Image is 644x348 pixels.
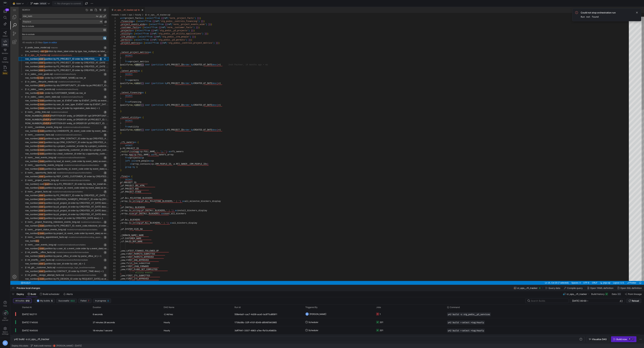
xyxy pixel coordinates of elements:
div: Found '() over' at column 12 in line 'row_number() over (partition by user_id, user_type, EVENT o... [8,96,98,99]
span: over ( [29,255,34,258]
span: ROW_NUMBER() [15,115,33,118]
span: over ( [29,187,34,190]
a: Refresh [75,1,78,5]
textarea: Search: Type Search Term and press Enter to search [12,7,85,11]
div: Found 'r() ove' at column 11 in line 'row_number() over (order by CUSTOMER_NAME) as row_id' [8,69,98,73]
div: Match Whole Word (⌥⌘W) [89,8,92,11]
a: int_ghl__customer_facts.sql [17,259,45,262]
span: partition by P3_PROJECT_ID order by CREATED_AT_DATE desc) = 1 [34,58,105,61]
a: Close (⌘W) [130,1,134,5]
div: Found ') over ' at column 13 in line 'row_number() over (partition by project_id, event_code orde... [8,179,98,183]
a: row_number() over (partition by P3_PROJECT_ID order by CREATED_AT_DATE desc) = 1 [15,187,98,190]
a: ROW_NUMBER() OVER (PARTITION BY entity_id ORDER BY opf.OPPORTUNITY_ID, lf.LEAD_ID desc) = 1 [15,107,98,111]
span: () over [27,92,34,95]
span: row_number() [15,77,29,80]
span: partition by P3_PROJECT_ID order by CREATED_AT_DATE desc) = 1 [34,62,105,65]
span: partition by P3_PROJECT_ID order by CREATED_AT_DATE desc) = 1 [34,51,105,53]
a: norm__entity_links.sql [17,104,39,106]
div: 1 matches in file norm__project_financing_milestone_events_long.sql of folder models/normalized/p... [8,213,98,217]
img: https://storage.googleapis.com/y42-prod-data-exchange/images/Yf2Qvegn13xqq0DljGMI0l8d5Zqtiw36EXr8... [3,2,7,5]
div: Found ' over (' at column 14 in line 'row_number() over (partition by parse_office_id order by pa... [8,247,98,251]
div: Found ') over ' at column 13 in line 'row_number() over (partition by lead_id, event_code order b... [8,153,98,156]
a: row_number() over (partition by parse_office_id order by parse_office_id ) = 1 [15,247,91,251]
div: Preserve Case (⌥⌘P) [89,13,92,17]
a: cr_ops__rfi_tracker.sql [104,2,127,4]
div: 1 matches in file int_enerflo__user_facts.sql of folder models/sources/enerflo/intermediate, Sear... [8,251,98,255]
span: row_numbe [15,70,27,72]
a: core [111,7,116,9]
a: row_number() over (partition by ofa.OPPORTUNITY_ID order by pe.PROJECT_ID ) = 1 [15,77,98,80]
span: over ( [29,248,34,250]
div: 3 matches in file cr_sales__sales_users_stats.sql of folder models/core/sales/hourly, Search result [8,88,98,92]
div: Found ' over (' at column 14 in line 'row_number() over (partition by p3_project_id order by CREA... [8,202,98,206]
div: 1 matches in file cr_sales__lifecycle_needs.sql of folder models/core/sales/hourly, Search result [8,73,98,77]
li: Replace (⇧⌘1) [89,50,92,54]
span: partition by CONTACT_ID order by START_TIME desc) = 1 [34,263,93,266]
span: (partition by CANDIDATE_ID, event_code order by event_date) as event_occurrence_number [34,123,127,125]
div: Found '() over' at column 12 in line 'row_number() over (partition by u.opportunity_customer_id o... [8,141,98,145]
span: Catalog [2,61,8,63]
a: row_number() over (partition by project_id order by CREATED_DATE desc) = 1 [15,209,93,213]
a: Monitor [1,47,9,56]
div: Found ') over ' at column 13 in line 'row_number() over (partition by opportunity_id, event_code ... [8,160,98,164]
span: row_number [15,92,27,95]
div: 1 matches in file cr_sales__sales_events.sql of folder models/core/sales/hourly, Search result [8,80,98,84]
div: 2 matches in file norm__project_events_long.sql of folder models/normalized/projects/tables, Sear... [8,172,98,175]
span: over ( [29,130,34,133]
a: norm__candidate_events_long.sql [17,119,51,122]
span: row_number() [15,54,29,57]
a: row_number() over (partition by P3_PROJECT_ID, event_code,milestone_id order by event_date) as mi... [15,217,98,221]
a: Catalog [1,56,9,64]
div: Found ' over (' at column 14 in line 'row_number() over (partition by REP_CARD_CUSTOMER_ID order ... [8,168,98,172]
span: row_number() o [15,43,31,46]
div: Toggle Search Details [92,17,97,20]
span: over ( [29,77,34,80]
a: row_number() over (partition by clean_label order by type, has_multiple) as label_num [15,43,98,46]
span: (partition by project_id, event_code order by event_date) as event_occurrence_number [34,225,120,228]
span: partition by user_id order by user_id) = 1 [34,255,75,258]
span: OVER ( [33,108,41,110]
span: over ( [29,199,34,201]
input: files to include [12,21,93,25]
a: row_number() over (partition by project_id, event_code order by event_date) as event_occurrence_n... [15,179,98,183]
span: () over [27,123,34,125]
span: row_number() [15,58,29,61]
div: Found '() over' at column 12 in line 'row_number() over (partition by u.lead_customer_id order by... [8,145,98,149]
a: Dismiss (⌘Backspace) [93,50,96,54]
span: row_number() [15,248,29,250]
span: r() ove [27,70,33,72]
div: 45 results in 25 files - Search: row_num [8,39,98,274]
span: OVER ( [33,115,41,118]
a: Toggle Replace [9,7,11,17]
span: row_number [15,145,27,148]
span: row_number() [15,168,29,171]
span: row_number [15,96,27,99]
a: norm__recruiting_appointment_facts.sql [17,229,57,231]
span: default [39,2,47,5]
span: row_number() [15,263,29,266]
a: Collapse All [93,1,96,5]
div: Found ' OVER (' at column 14 in line 'ROW_NUMBER() OVER (PARTITION BY entity_id ORDER BY pf.PROJE... [8,115,98,118]
a: norm__opportunity_facts.sql [17,164,45,167]
span: ) over [28,153,34,156]
div: Found '() over' at column 12 in line 'row_number() over (partition by user_id, EVENT order by EVE... [8,92,98,96]
div: 1 matches in file int_ghl__customer_facts.sql of folder models/sources/go_high_level/intermediate... [8,259,98,263]
div: Found ' over (' at column 14 in line 'row_number() over (partition by P3_PROJECT_ID order by CREA... [8,58,98,62]
span: row_number() [15,210,29,213]
div: Match Case (⌥⌘C) [85,8,88,11]
span: (partition by user_id, user_type, EVENT order by EVENT_DATE) as event_occurence_by_user_t [34,96,130,99]
a: row_number() over (partition by u.lead_customer_id order by u.opportunity_customer_id desc ) as l... [15,145,98,149]
span: (partition by opportunity_id, event_code order by event_date) as event_occurrence_number [34,161,125,163]
span: row_number() [15,195,29,197]
a: norm__opportunity_events_long.sql [17,157,53,159]
span: partition by P3_PROJECT_ID order by CREATED_AT_DATE desc) = 1 [34,187,105,190]
span: over ( [29,58,34,61]
div: 1 matches in file norm__project_status_events_long.sql of folder models/normalized/projects/table... [8,221,98,225]
span: partition by p3_project_id order by CREATED_AT_DATE desc) = 1 [34,195,101,197]
a: norm__project_status_events_long.sql [17,221,56,224]
span: ROW_NUMBER() [15,108,33,110]
span: row_number() [15,187,29,190]
span: row_number() [15,199,29,201]
div: 1 matches in file norm__lead_events_long.sql of folder models/normalized/leads/tables, Search result [8,149,98,153]
span: over ( [29,263,34,266]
